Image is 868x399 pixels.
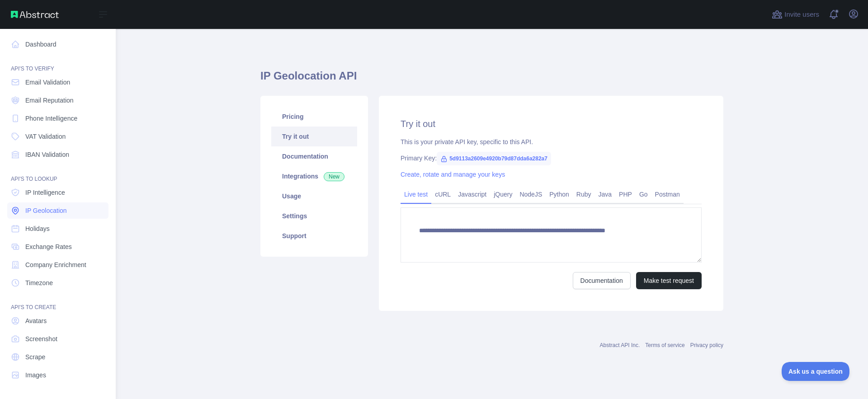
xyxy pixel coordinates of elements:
iframe: Toggle Customer Support [782,362,850,381]
span: Email Reputation [25,96,74,105]
a: Documentation [271,146,357,166]
a: Usage [271,186,357,206]
span: Email Validation [25,78,70,87]
a: NodeJS [516,187,546,202]
a: Create, rotate and manage your keys [401,171,505,178]
a: Go [636,187,651,202]
a: Pricing [271,107,357,127]
a: Documentation [573,272,631,289]
a: Avatars [7,313,108,329]
a: Holidays [7,221,108,237]
a: Dashboard [7,36,108,52]
a: Java [595,187,616,202]
div: Primary Key: [401,154,702,163]
a: Scrape [7,349,108,365]
a: Terms of service [645,342,684,348]
a: Support [271,226,357,246]
span: Holidays [25,224,50,233]
a: Python [546,187,573,202]
a: Email Validation [7,74,108,90]
span: Scrape [25,352,45,361]
a: Timezone [7,275,108,291]
a: cURL [431,187,454,202]
span: Timezone [25,278,53,287]
span: Company Enrichment [25,260,86,269]
div: API'S TO VERIFY [7,54,108,72]
a: Privacy policy [690,342,723,348]
a: jQuery [490,187,516,202]
a: Try it out [271,127,357,146]
a: Postman [651,187,684,202]
a: IBAN Validation [7,146,108,163]
a: Settings [271,206,357,226]
span: IP Geolocation [25,206,67,215]
div: API'S TO LOOKUP [7,164,108,183]
span: IP Intelligence [25,188,65,197]
a: Email Reputation [7,92,108,108]
a: Company Enrichment [7,257,108,273]
span: Avatars [25,316,47,325]
a: Screenshot [7,331,108,347]
h2: Try it out [401,117,702,130]
div: This is your private API key, specific to this API. [401,137,702,146]
a: Live test [401,187,431,202]
a: Integrations New [271,166,357,186]
span: VAT Validation [25,132,66,141]
a: Exchange Rates [7,239,108,255]
span: Invite users [784,9,819,20]
a: Phone Intelligence [7,110,108,127]
button: Invite users [770,7,821,22]
a: VAT Validation [7,128,108,145]
a: Javascript [454,187,490,202]
span: Screenshot [25,334,57,343]
span: IBAN Validation [25,150,69,159]
span: Images [25,371,46,380]
a: Abstract API Inc. [600,342,640,348]
button: Make test request [636,272,702,289]
a: Images [7,367,108,383]
span: Phone Intelligence [25,114,77,123]
span: 5d9113a2609e4920b79d87dda6a282a7 [437,152,551,165]
img: Abstract API [11,11,59,18]
h1: IP Geolocation API [260,69,723,90]
div: API'S TO CREATE [7,293,108,311]
a: IP Geolocation [7,202,108,219]
a: IP Intelligence [7,184,108,201]
a: PHP [615,187,636,202]
span: Exchange Rates [25,242,72,251]
span: New [324,172,344,181]
a: Ruby [573,187,595,202]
